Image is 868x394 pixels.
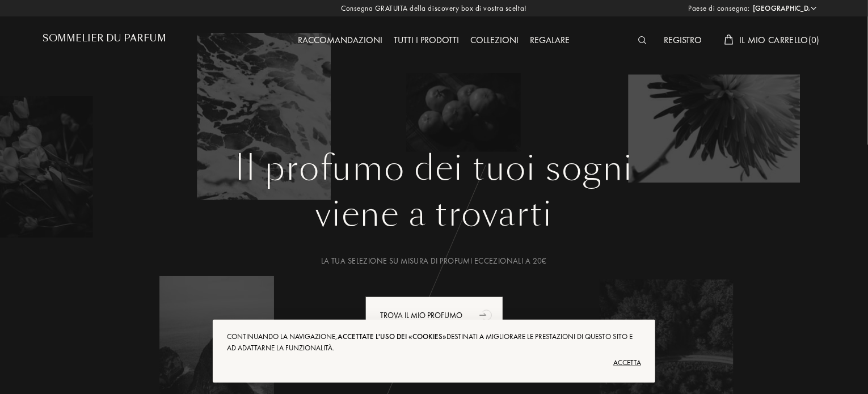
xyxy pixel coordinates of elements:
[739,34,820,46] span: Il mio carrello ( 0 )
[689,3,750,14] span: Paese di consegna:
[51,148,817,189] h1: Il profumo dei tuoi sogni
[475,303,498,326] div: animation
[638,36,647,44] img: search_icn_white.svg
[389,34,465,46] a: Tutti i prodotti
[227,354,641,372] div: Accetta
[51,255,817,267] div: La tua selezione su misura di profumi eccezionali a 20€
[465,34,525,46] a: Collezioni
[293,33,389,48] div: Raccomandazioni
[43,33,166,48] a: Sommelier du Parfum
[357,296,512,334] a: Trova il mio profumoanimation
[724,35,734,45] img: cart_white.svg
[658,34,707,46] a: Registro
[227,331,641,354] div: Continuando la navigazione, destinati a migliorare le prestazioni di questo sito e ad adattarne l...
[525,33,576,48] div: Regalare
[365,296,503,334] div: Trova il mio profumo
[43,33,166,44] h1: Sommelier du Parfum
[465,33,525,48] div: Collezioni
[389,33,465,48] div: Tutti i prodotti
[338,332,446,341] span: accettate l'uso dei «cookies»
[51,189,817,240] div: viene a trovarti
[293,34,389,46] a: Raccomandazioni
[525,34,576,46] a: Regalare
[658,33,707,48] div: Registro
